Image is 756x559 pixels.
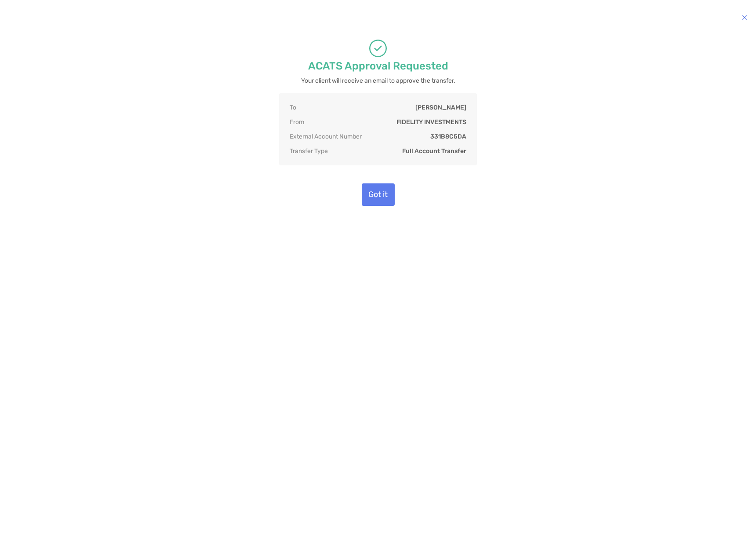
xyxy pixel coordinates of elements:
p: Full Account Transfer [402,147,466,155]
p: Transfer Type [290,147,328,155]
p: ACATS Approval Requested [308,61,448,72]
p: [PERSON_NAME] [415,104,466,111]
p: 331B8C5DA [430,133,466,140]
p: Your client will receive an email to approve the transfer. [301,75,455,86]
p: To [290,104,296,111]
p: From [290,118,304,126]
p: FIDELITY INVESTMENTS [396,118,466,126]
p: External Account Number [290,133,362,140]
button: Got it [362,183,395,206]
